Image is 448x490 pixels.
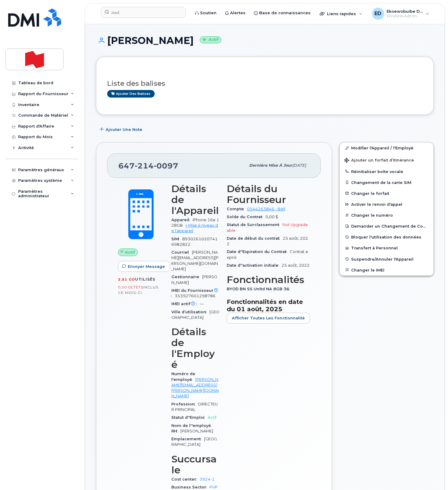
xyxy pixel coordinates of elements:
[171,183,219,216] h3: Détails de l'Appareil
[227,274,310,285] h3: Fonctionnalités
[171,377,219,398] a: [PERSON_NAME][EMAIL_ADDRESS][PERSON_NAME][DOMAIN_NAME]
[340,232,433,242] button: Bloquer l'utilisation des données
[171,454,219,475] h3: Succursale
[171,477,199,482] span: Cost center
[227,222,308,232] span: Not Upgradeable
[199,477,215,482] a: 3924-1
[171,218,219,228] span: iPhone 16e 128GB
[208,415,216,420] span: Actif
[249,163,292,168] span: Dernière mise à jour
[171,310,219,320] span: [GEOGRAPHIC_DATA]
[200,36,221,43] small: Actif
[171,310,209,314] span: Ville d’utilisation
[340,265,433,275] button: Changer le IMEI
[340,254,433,265] button: Suspendre/Annuler l'Appareil
[200,302,204,306] span: —
[171,250,192,255] span: Courriel
[171,218,193,222] span: Appareil
[282,263,310,268] span: 25 août, 2022
[227,249,290,254] span: Date d''Expiration du Contrat
[171,250,219,271] span: [PERSON_NAME][EMAIL_ADDRESS][PERSON_NAME][DOMAIN_NAME]
[227,249,308,259] span: Contrat expiré
[247,207,285,211] a: 0544263846 - Bell
[171,402,198,406] span: Profession
[180,429,213,433] span: [PERSON_NAME]
[232,315,305,321] span: Afficher Toutes les Fonctionnalité
[227,207,247,211] span: Compte
[135,277,155,282] span: utilisés
[118,285,158,295] span: inclus ce mois-ci
[344,158,414,164] span: Ajouter un forfait d’itinérance
[171,237,218,247] span: 89302610207416982822
[171,223,218,233] a: + Mise à niveau de l'appareil
[118,277,135,282] span: 2,51 Go
[171,275,217,285] span: [PERSON_NAME]
[96,35,434,46] h1: [PERSON_NAME]
[154,161,178,170] span: 0097
[118,285,143,289] span: 0,00 Octets
[227,263,282,268] span: Date d''activation initiale
[227,236,283,241] span: Date de début du contrat
[265,215,278,219] span: 0,00 $
[175,294,216,298] span: 353927601298786
[118,261,170,272] button: Envoyer Message
[171,326,219,370] h3: Détails de l'Employé
[171,415,208,420] span: Statut d''Emploi
[351,257,413,261] span: Suspendre/Annuler l'Appareil
[340,210,433,221] button: Changer le numéro
[171,288,219,298] span: IMEI du Fournisseur
[171,237,182,241] span: SIM
[340,142,433,153] a: Modifier l'Appareil / l'Employé
[227,183,310,205] h3: Détails du Fournisseur
[171,302,200,306] span: IMEI actif
[340,177,433,188] button: Changement de la carte SIM
[107,80,423,87] h3: Liste des balises
[351,202,402,207] span: Activer le renvoi d'appel
[171,275,202,279] span: Gestionnaire
[340,221,433,232] button: Demander un Changement de Compte
[351,191,389,195] span: Changer le forfait
[171,372,195,382] span: Numéro de l'employé
[227,215,265,219] span: Solde du Contrat
[135,161,154,170] span: 214
[227,298,310,313] h3: Fonctionnalités en date du 01 août, 2025
[227,222,282,227] span: Statut de Surclassement
[118,161,178,170] span: 647
[171,402,218,412] span: DIRECTEUR PRINCIPAL
[107,90,155,98] a: Ajouter des balises
[171,437,204,441] span: Emplacement
[292,163,306,168] span: [DATE]
[340,166,433,177] button: Réinitialiser boîte vocale
[106,127,142,132] span: Ajouter une Note
[171,485,209,489] span: Business Sector
[96,124,147,135] button: Ajouter une Note
[125,249,135,255] span: Actif
[340,199,433,210] button: Activer le renvoi d'appel
[227,287,292,291] span: BYOD BN SS Unltd NA 8GB 36
[340,242,433,253] button: Transfert à Personnel
[340,154,433,166] button: Ajouter un forfait d’itinérance
[128,264,165,269] span: Envoyer Message
[227,313,310,324] button: Afficher Toutes les Fonctionnalité
[340,188,433,199] button: Changer le forfait
[171,423,211,433] span: Nom de l''employé RH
